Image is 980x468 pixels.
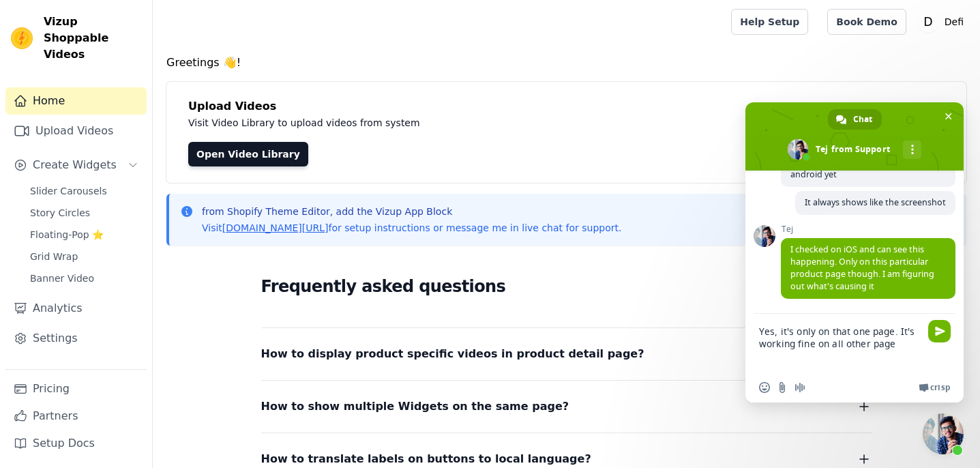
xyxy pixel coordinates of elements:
span: Send [928,320,951,342]
span: How to display product specific videos in product detail page? [261,345,644,364]
a: Home [5,87,147,115]
span: Audio message [795,382,805,393]
a: Slider Carousels [22,181,147,201]
span: Close chat [941,109,955,123]
span: Grid Wrap [30,250,78,263]
button: Create Widgets [5,151,147,179]
span: Chat [853,109,872,130]
a: Close chat [923,413,964,454]
span: Banner Video [30,272,94,285]
a: [DOMAIN_NAME][URL] [222,222,329,233]
span: Floating-Pop ⭐ [30,228,104,242]
p: from Shopify Theme Editor, add the Vizup App Block [202,205,621,218]
img: Vizup [11,27,33,49]
button: D Defi [917,10,969,34]
p: Visit for setup instructions or message me in live chat for support. [202,221,621,235]
span: I checked on iOS and can see this happening. Only on this particular product page though. I am fi... [790,244,934,292]
a: Pricing [5,375,147,403]
a: Grid Wrap [22,247,147,266]
p: Visit Video Library to upload videos from system [188,115,799,131]
span: Vizup Shoppable Videos [44,14,141,63]
span: Insert an emoji [759,382,770,393]
h4: Greetings 👋! [166,55,966,71]
text: D [923,15,932,29]
a: Book Demo [827,9,906,35]
span: It always shows like the screenshot [805,196,946,208]
a: Analytics [5,295,147,322]
textarea: Compose your message... [759,314,923,372]
a: Floating-Pop ⭐ [22,225,147,244]
button: How to display product specific videos in product detail page? [261,345,872,364]
h2: Frequently asked questions [261,273,872,300]
a: Help Setup [731,9,808,35]
p: Defi [939,10,969,34]
span: Send a file [777,382,788,393]
a: Crisp [919,382,950,393]
a: Banner Video [22,269,147,288]
a: Settings [5,325,147,352]
a: Upload Videos [5,117,147,145]
span: Create Widgets [33,157,117,173]
a: Story Circles [22,203,147,222]
a: Open Video Library [188,142,308,166]
a: Partners [5,403,147,430]
span: Slider Carousels [30,184,107,198]
button: How to show multiple Widgets on the same page? [261,397,872,416]
span: How to show multiple Widgets on the same page? [261,397,569,416]
span: Tej [781,224,955,234]
span: Crisp [930,382,950,393]
a: Chat [828,109,882,130]
span: Story Circles [30,206,90,220]
h4: Upload Videos [188,98,945,115]
a: Setup Docs [5,430,147,457]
